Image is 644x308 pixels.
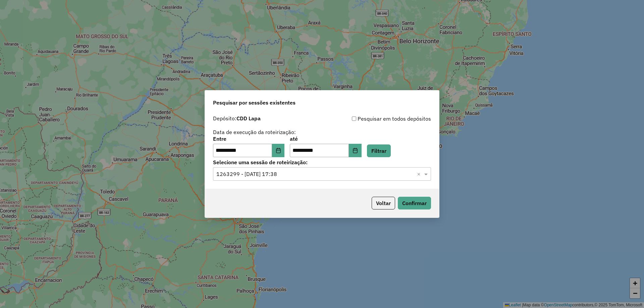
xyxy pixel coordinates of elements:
button: Filtrar [367,144,391,157]
span: Pesquisar por sessões existentes [213,99,296,107]
button: Confirmar [398,197,431,209]
label: Data de execução da roteirização: [213,128,296,136]
strong: CDD Lapa [236,115,261,122]
label: Depósito: [213,114,261,122]
div: Pesquisar em todos depósitos [322,115,431,123]
button: Choose Date [349,144,362,157]
label: até [290,135,361,143]
button: Choose Date [272,144,285,157]
label: Selecione uma sessão de roteirização: [213,158,431,166]
label: Entre [213,135,284,143]
span: Clear all [417,170,423,178]
button: Voltar [372,197,395,209]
